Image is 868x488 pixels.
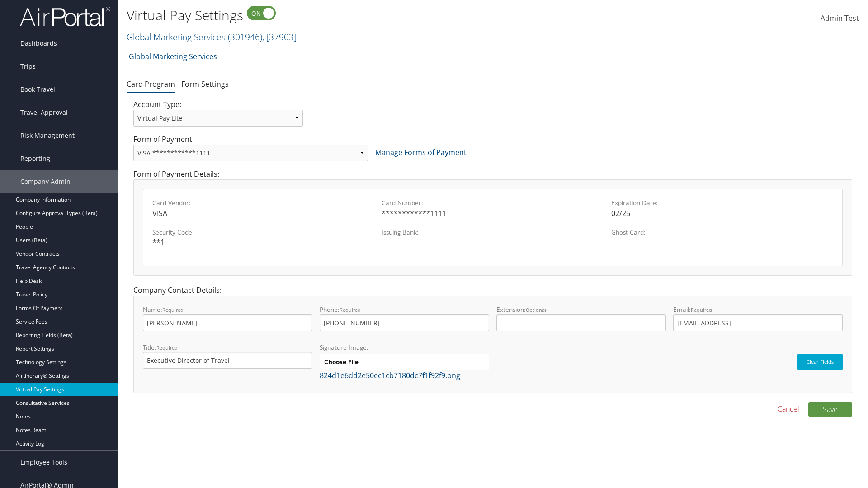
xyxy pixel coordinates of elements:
[156,344,178,351] small: Required
[808,402,852,417] button: Save
[152,228,374,237] label: Security Code:
[496,314,666,331] input: Extension:Optional
[127,6,615,25] h1: Virtual Pay Settings
[673,305,843,331] label: Email:
[673,314,843,331] input: Email:Required
[20,147,50,170] span: Reporting
[20,101,68,124] span: Travel Approval
[262,31,297,43] span: , [ 37903 ]
[143,343,312,369] label: Title:
[20,124,75,147] span: Risk Management
[143,352,312,369] input: Title:Required
[611,228,833,237] label: Ghost Card:
[162,306,184,313] small: Required
[320,371,460,380] a: 824d1e6dd2e50ec1cb7180dc7f1f92f9.png
[20,78,55,101] span: Book Travel
[797,354,843,370] button: Clear Fields
[143,314,312,331] input: Name:Required
[20,32,57,55] span: Dashboards
[20,6,110,27] img: airportal-logo.png
[496,305,666,331] label: Extension:
[127,134,859,169] div: Form of Payment:
[143,305,312,331] label: Name:
[129,47,217,66] a: Global Marketing Services
[20,451,67,474] span: Employee Tools
[382,198,604,207] label: Card Number:
[320,305,489,331] label: Phone:
[127,99,310,134] div: Account Type:
[526,306,546,313] small: Optional
[152,208,374,219] div: VISA
[691,306,712,313] small: Required
[382,228,604,237] label: Issuing Bank:
[228,31,262,43] span: ( 301946 )
[127,285,859,402] div: Company Contact Details:
[611,208,833,219] div: 02/26
[320,343,489,354] label: Signature Image:
[127,31,297,43] a: Global Marketing Services
[152,198,374,207] label: Card Vendor:
[778,404,799,414] a: Cancel
[821,5,859,33] a: Admin Test
[320,314,489,331] input: Phone:Required
[20,55,36,78] span: Trips
[320,354,489,370] label: Choose File
[340,306,361,313] small: Required
[821,13,859,23] span: Admin Test
[20,170,71,193] span: Company Admin
[127,169,859,285] div: Form of Payment Details:
[611,198,833,207] label: Expiration Date:
[375,147,467,157] a: Manage Forms of Payment
[127,79,175,89] a: Card Program
[181,79,229,89] a: Form Settings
